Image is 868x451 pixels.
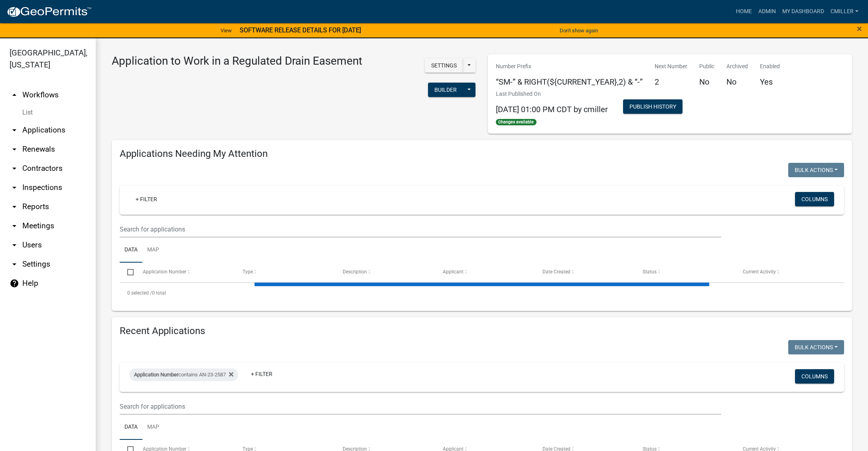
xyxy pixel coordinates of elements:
[120,325,844,337] h4: Recent Applications
[428,83,463,97] button: Builder
[760,77,780,87] h5: Yes
[10,221,19,231] i: arrow_drop_down
[120,415,142,440] a: Data
[235,263,335,282] datatable-header-cell: Type
[496,77,643,87] h5: “SM-” & RIGHT(${CURRENT_YEAR},2) & “-”
[120,398,721,415] input: Search for applications
[10,279,19,288] i: help
[120,148,844,160] h4: Applications Needing My Attention
[142,415,164,440] a: Map
[142,237,164,263] a: Map
[496,119,537,125] span: Changes available
[343,269,367,275] span: Description
[120,221,721,237] input: Search for applications
[120,237,142,263] a: Data
[857,24,862,34] button: Close
[795,192,834,206] button: Columns
[788,340,844,354] button: Bulk Actions
[443,269,464,275] span: Applicant
[496,62,643,71] p: Number Prefix
[120,263,135,282] datatable-header-cell: Select
[240,26,361,34] strong: SOFTWARE RELEASE DETAILS FOR [DATE]
[643,269,657,275] span: Status
[779,4,827,19] a: My Dashboard
[435,263,535,282] datatable-header-cell: Applicant
[129,368,238,381] div: contains AN-23-2587
[127,290,152,296] span: 0 selected /
[655,77,687,87] h5: 2
[623,104,683,110] wm-modal-confirm: Workflow Publish History
[245,367,279,381] a: + Filter
[217,24,235,37] a: View
[129,192,164,206] a: + Filter
[496,90,608,98] p: Last Published On
[735,263,835,282] datatable-header-cell: Current Activity
[699,77,714,87] h5: No
[112,54,362,68] h3: Application to Work in a Regulated Drain Easement
[556,24,601,37] button: Don't show again
[10,90,19,100] i: arrow_drop_up
[10,259,19,269] i: arrow_drop_down
[134,372,178,378] span: Application Number
[760,62,780,71] p: Enabled
[743,269,776,275] span: Current Activity
[120,283,844,303] div: 0 total
[827,4,862,19] a: cmiller
[726,77,748,87] h5: No
[623,99,683,114] button: Publish History
[733,4,755,19] a: Home
[857,23,862,34] span: ×
[10,144,19,154] i: arrow_drop_down
[635,263,735,282] datatable-header-cell: Status
[655,62,687,71] p: Next Number
[795,369,834,384] button: Columns
[535,263,635,282] datatable-header-cell: Date Created
[335,263,435,282] datatable-header-cell: Description
[755,4,779,19] a: Admin
[243,269,253,275] span: Type
[542,269,570,275] span: Date Created
[10,202,19,212] i: arrow_drop_down
[10,183,19,192] i: arrow_drop_down
[496,105,608,114] span: [DATE] 01:00 PM CDT by cmiller
[135,263,235,282] datatable-header-cell: Application Number
[10,164,19,173] i: arrow_drop_down
[143,269,186,275] span: Application Number
[726,62,748,71] p: Archived
[788,163,844,177] button: Bulk Actions
[699,62,714,71] p: Public
[10,240,19,250] i: arrow_drop_down
[425,58,463,73] button: Settings
[10,125,19,135] i: arrow_drop_down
